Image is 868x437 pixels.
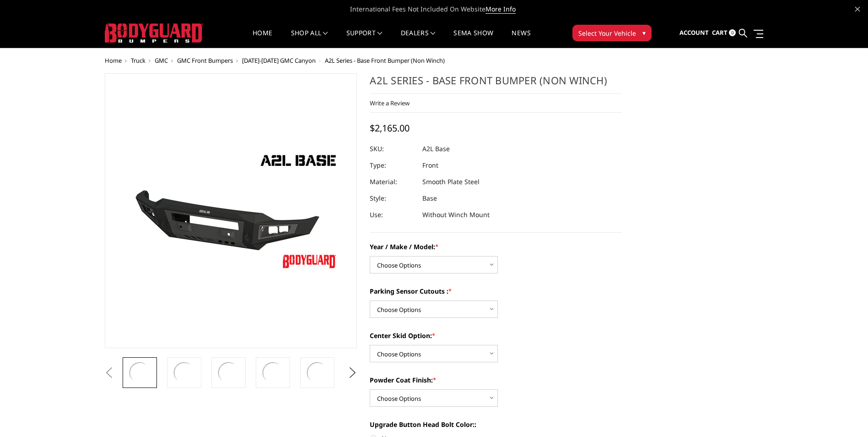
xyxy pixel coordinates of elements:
[422,174,480,190] dd: Smooth Plate Steel
[401,30,436,48] a: Dealers
[370,207,415,223] dt: Use:
[172,360,197,385] img: A2L Series - Base Front Bumper (Non Winch)
[370,375,622,385] label: Powder Coat Finish:
[422,141,450,157] dd: A2L Base
[712,21,736,45] a: Cart 0
[127,360,152,385] img: A2L Series - Base Front Bumper (Non Winch)
[346,30,383,48] a: Support
[679,21,709,45] a: Account
[370,157,415,174] dt: Type:
[370,174,415,190] dt: Material:
[422,207,490,223] dd: Without Winch Mount
[370,420,622,429] label: Upgrade Button Head Bolt Color::
[216,360,241,385] img: A2L Series - Base Front Bumper (Non Winch)
[345,366,359,380] button: Next
[260,360,286,385] img: A2L Series - Base Front Bumper (Non Winch)
[105,23,203,43] img: BODYGUARD BUMPERS
[370,141,415,157] dt: SKU:
[578,28,636,38] span: Select Your Vehicle
[155,56,168,65] a: GMC
[512,30,530,48] a: News
[325,56,445,65] span: A2L Series - Base Front Bumper (Non Winch)
[679,28,709,37] span: Account
[370,331,622,340] label: Center Skid Option:
[370,242,622,251] label: Year / Make / Model:
[105,73,357,348] a: A2L Series - Base Front Bumper (Non Winch)
[729,29,736,36] span: 0
[177,56,233,65] a: GMC Front Bumpers
[242,56,316,65] a: [DATE]-[DATE] GMC Canyon
[105,56,122,65] a: Home
[453,30,493,48] a: SEMA Show
[305,360,330,385] img: A2L Series - Base Front Bumper (Non Winch)
[102,366,116,380] button: Previous
[291,30,328,48] a: shop all
[116,147,345,275] img: A2L Series - Base Front Bumper (Non Winch)
[370,122,410,134] span: $2,165.00
[422,157,438,174] dd: Front
[712,28,728,37] span: Cart
[370,99,410,107] a: Write a Review
[370,73,622,94] h1: A2L Series - Base Front Bumper (Non Winch)
[485,5,516,14] a: More Info
[253,30,272,48] a: Home
[572,25,652,41] button: Select Your Vehicle
[642,28,646,38] span: ▾
[422,190,437,207] dd: Base
[370,190,415,207] dt: Style:
[370,286,622,296] label: Parking Sensor Cutouts :
[131,56,146,65] a: Truck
